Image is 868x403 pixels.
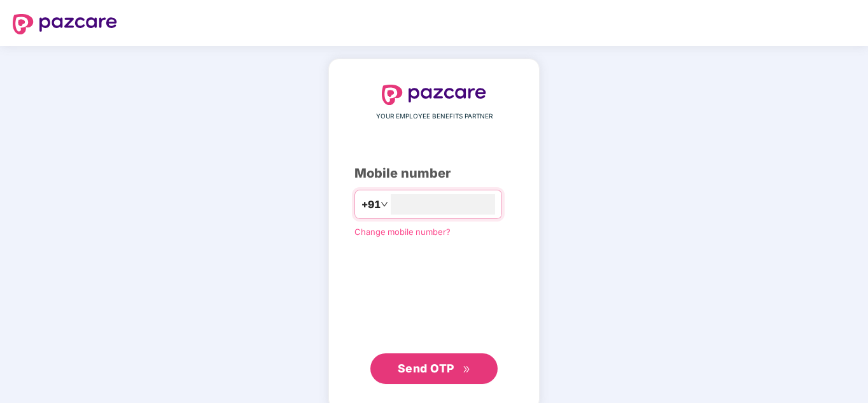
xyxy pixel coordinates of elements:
button: Send OTPdouble-right [370,353,498,384]
img: logo [382,85,486,105]
span: Send OTP [398,362,454,375]
div: Mobile number [354,164,514,183]
img: logo [13,14,117,34]
span: YOUR EMPLOYEE BENEFITS PARTNER [376,111,493,122]
a: Change mobile number? [354,227,451,237]
span: double-right [463,365,471,374]
span: +91 [361,197,381,213]
span: down [381,201,388,208]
